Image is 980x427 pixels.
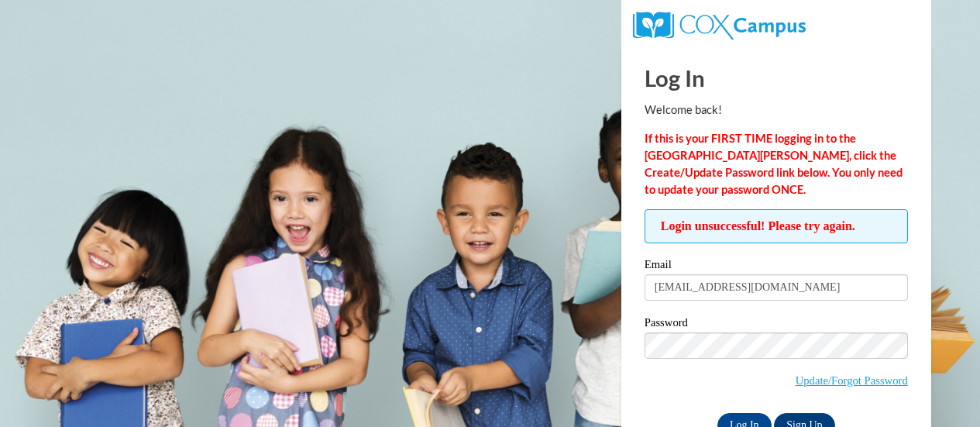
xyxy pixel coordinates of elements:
[645,102,908,119] p: Welcome back!
[645,259,908,274] label: Email
[633,12,806,40] img: COX Campus
[645,132,903,196] strong: If this is your FIRST TIME logging in to the [GEOGRAPHIC_DATA][PERSON_NAME], click the Create/Upd...
[796,374,908,387] a: Update/Forgot Password
[645,209,908,243] span: Login unsuccessful! Please try again.
[645,317,908,332] label: Password
[645,62,908,94] h1: Log In
[633,18,806,31] a: COX Campus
